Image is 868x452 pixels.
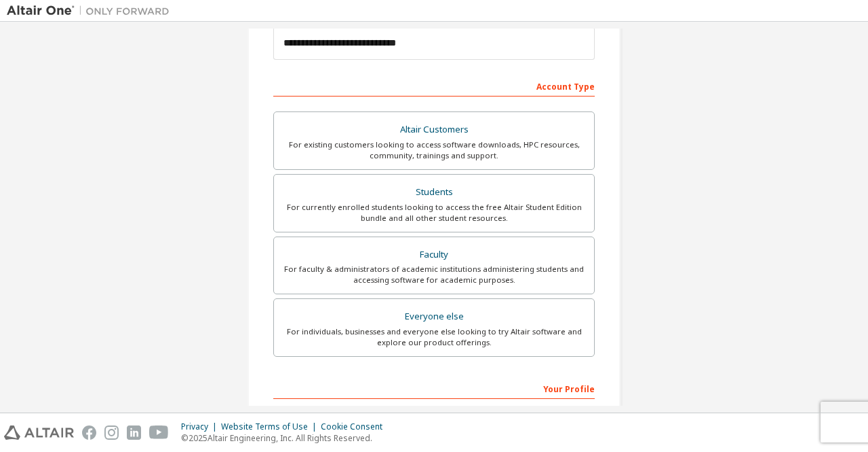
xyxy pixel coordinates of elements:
div: For currently enrolled students looking to access the free Altair Student Edition bundle and all ... [282,202,586,224]
div: For individuals, businesses and everyone else looking to try Altair software and explore our prod... [282,326,586,348]
img: Altair One [7,4,176,18]
div: For faculty & administrators of academic institutions administering students and accessing softwa... [282,264,586,285]
div: Your Profile [273,377,595,399]
img: linkedin.svg [127,425,141,440]
div: Altair Customers [282,120,586,139]
div: Privacy [181,421,221,432]
div: For existing customers looking to access software downloads, HPC resources, community, trainings ... [282,139,586,161]
img: facebook.svg [82,425,96,440]
img: instagram.svg [104,425,119,440]
img: altair_logo.svg [4,425,74,440]
div: Students [282,183,586,202]
div: Account Type [273,75,595,97]
div: Cookie Consent [321,421,391,432]
div: Website Terms of Use [221,421,321,432]
p: © 2025 Altair Engineering, Inc. All Rights Reserved. [181,432,391,444]
img: youtube.svg [149,425,169,440]
div: Faculty [282,245,586,264]
div: Everyone else [282,307,586,326]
